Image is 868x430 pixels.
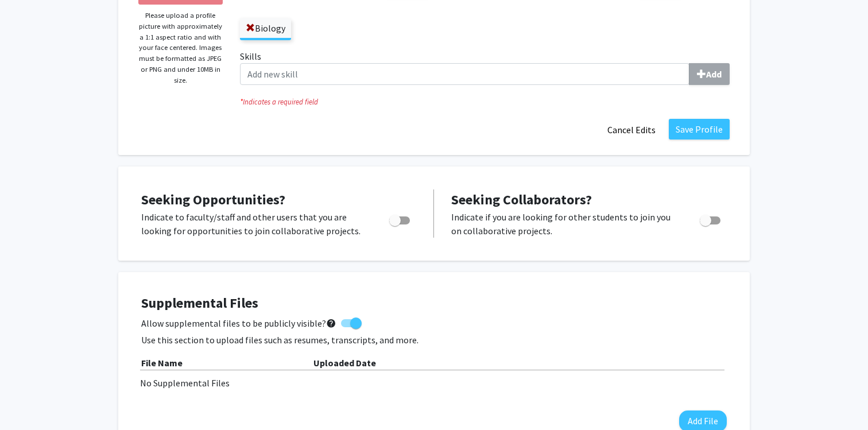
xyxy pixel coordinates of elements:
[695,210,727,227] div: Toggle
[689,63,730,85] button: Skills
[141,357,183,369] b: File Name
[313,357,376,369] b: Uploaded Date
[600,119,663,141] button: Cancel Edits
[669,119,730,140] button: Save Profile
[138,10,223,86] p: Please upload a profile picture with approximately a 1:1 aspect ratio and with your face centered...
[9,378,49,421] iframe: Chat
[240,49,730,85] label: Skills
[240,18,291,38] label: Biology
[451,210,678,238] p: Indicate if you are looking for other students to join you on collaborative projects.
[240,63,689,85] input: SkillsAdd
[385,210,416,227] div: Toggle
[326,316,336,330] mat-icon: help
[141,191,285,208] span: Seeking Opportunities?
[140,376,728,390] div: No Supplemental Files
[706,68,722,80] b: Add
[451,191,592,208] span: Seeking Collaborators?
[141,333,727,347] p: Use this section to upload files such as resumes, transcripts, and more.
[240,96,730,107] i: Indicates a required field
[141,210,367,238] p: Indicate to faculty/staff and other users that you are looking for opportunities to join collabor...
[141,316,336,330] span: Allow supplemental files to be publicly visible?
[141,295,727,312] h4: Supplemental Files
